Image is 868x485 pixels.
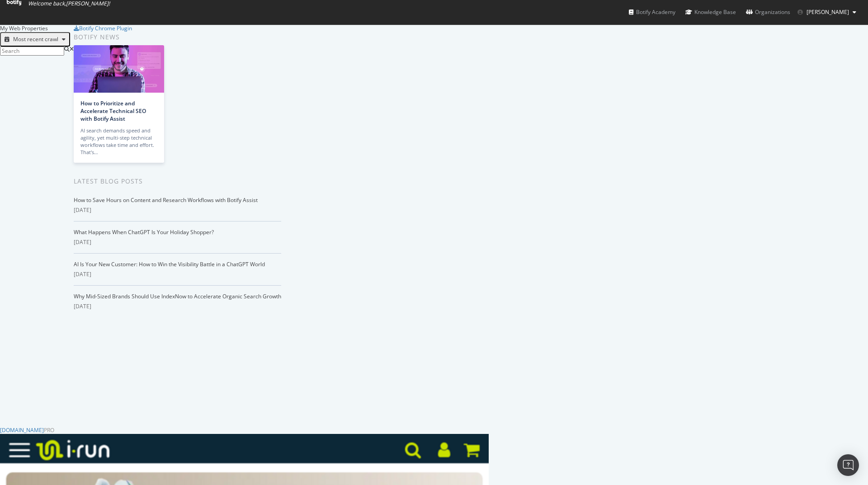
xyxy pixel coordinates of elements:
[790,5,863,19] button: [PERSON_NAME]
[44,426,54,434] div: Pro
[629,8,675,17] div: Botify Academy
[746,8,790,17] div: Organizations
[685,8,736,17] div: Knowledge Base
[74,32,281,42] div: Botify news
[74,24,132,32] a: Botify Chrome Plugin
[837,454,859,476] div: Open Intercom Messenger
[79,24,132,32] div: Botify Chrome Plugin
[13,36,58,42] div: Most recent crawl
[74,45,164,93] img: How to Prioritize and Accelerate Technical SEO with Botify Assist
[807,8,849,16] span: joanna duchesne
